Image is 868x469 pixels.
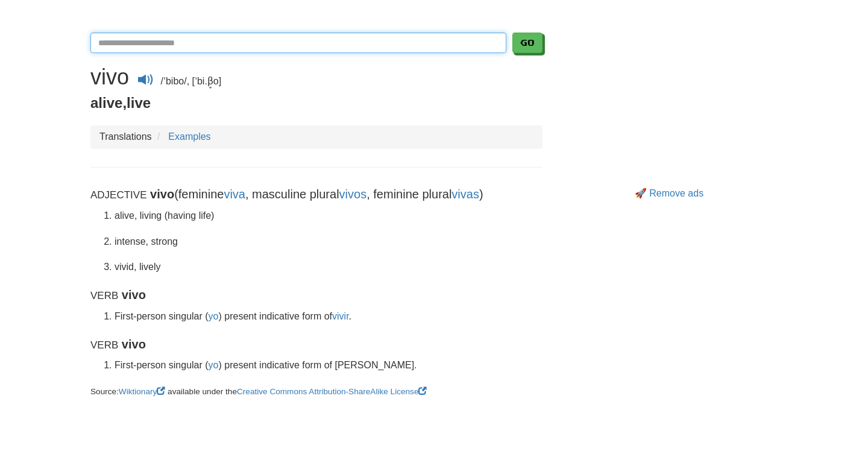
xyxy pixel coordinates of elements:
div: /ˈbibo/, [ˈbi.β̞o] [90,65,542,93]
a: vivas [451,187,479,201]
small: Verb [90,290,118,301]
iframe: Advertisement [561,12,778,181]
li: intense, strong [115,235,542,249]
strong: vivo [150,187,174,201]
span: alive [90,95,122,111]
a: yo [209,360,219,370]
button: Play audio vivo [131,71,160,93]
h1: vivo [90,65,129,89]
small: Source: available under the [90,387,427,396]
p: , [90,93,542,113]
a: yo [209,311,219,321]
button: Go [512,33,542,53]
a: Creative Commons Attribution-ShareAlike License [237,387,427,396]
a: vivos [339,187,367,201]
a: Examples [168,131,210,142]
a: 🚀 Remove ads [635,188,703,198]
strong: vivo [122,288,146,301]
a: Wiktionary [119,387,168,396]
a: viva [224,187,245,201]
small: Verb [90,339,118,351]
li: First-person singular ( ) present indicative form of [PERSON_NAME]. [115,359,542,373]
li: First-person singular ( ) present indicative form of . [115,310,542,324]
p: (feminine , masculine plural , feminine plural ) [90,186,542,203]
li: Translations [99,130,152,144]
input: Translate Spanish-English [90,33,506,53]
span: live [127,95,151,111]
a: vivir [332,311,349,321]
li: vivid, lively [115,260,542,274]
li: alive, living (having life) [115,209,542,223]
strong: vivo [122,338,146,351]
small: Adjective [90,189,147,201]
